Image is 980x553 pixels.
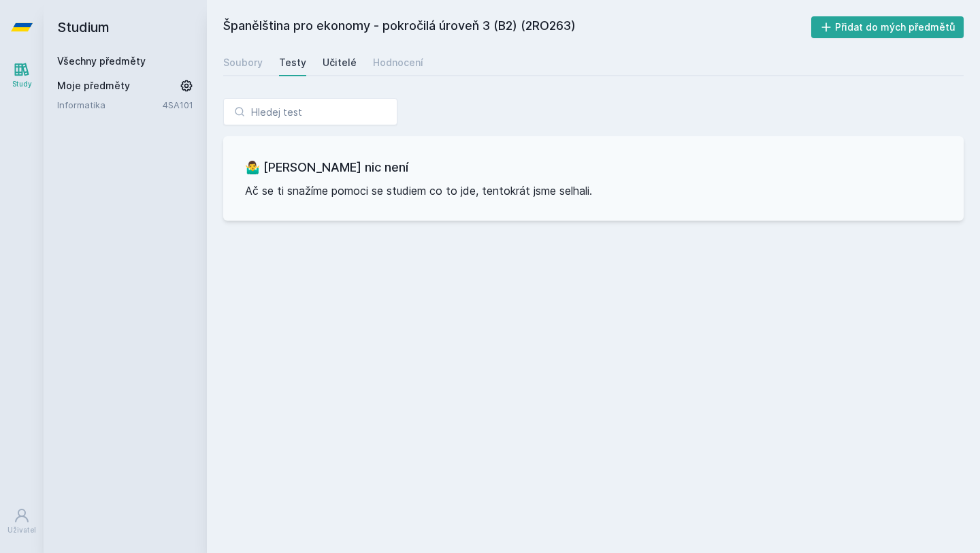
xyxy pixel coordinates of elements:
[57,98,163,112] a: Informatika
[57,79,130,93] span: Moje předměty
[279,49,306,76] a: Testy
[323,56,357,69] div: Učitelé
[323,49,357,76] a: Učitelé
[373,49,423,76] a: Hodnocení
[3,54,41,96] a: Study
[12,79,32,89] div: Study
[811,16,964,38] button: Přidat do mých předmětů
[223,56,263,69] div: Soubory
[7,525,36,535] div: Uživatel
[223,98,397,125] input: Hledej test
[279,56,306,69] div: Testy
[223,49,263,76] a: Soubory
[373,56,423,69] div: Hodnocení
[245,158,942,177] h3: 🤷‍♂️ [PERSON_NAME] nic není
[163,99,193,110] a: 4SA101
[3,501,41,542] a: Uživatel
[223,16,811,38] h2: Španělština pro ekonomy - pokročilá úroveň 3 (B2) (2RO263)
[245,183,942,199] p: Ač se ti snažíme pomoci se studiem co to jde, tentokrát jsme selhali.
[57,55,146,67] a: Všechny předměty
